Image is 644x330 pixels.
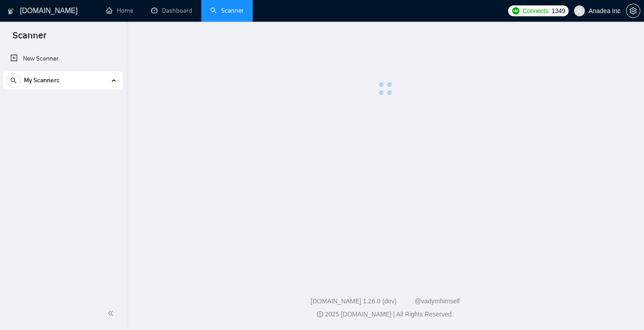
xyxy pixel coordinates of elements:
span: Connects: [523,6,550,16]
span: double-left [107,309,116,318]
a: dashboardDashboard [151,7,192,14]
span: copyright [317,311,323,317]
a: homeHome [106,7,133,14]
li: My Scanners [3,71,123,93]
a: [DOMAIN_NAME] 1.26.0 (dev) [310,297,397,305]
img: logo [8,4,14,19]
a: searchScanner [210,7,244,14]
div: 2025 [DOMAIN_NAME] | All Rights Reserved. [134,310,637,319]
button: setting [626,4,640,18]
span: Scanner [5,29,54,48]
a: New Scanner [10,50,116,68]
li: New Scanner [3,50,123,68]
a: setting [626,7,640,14]
button: search [6,73,21,88]
img: upwork-logo.png [512,7,519,14]
a: @vadymhimself [415,297,460,305]
span: user [576,8,583,14]
span: My Scanners [24,71,60,90]
span: search [7,77,20,84]
span: 1349 [551,6,565,16]
span: setting [626,7,640,14]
